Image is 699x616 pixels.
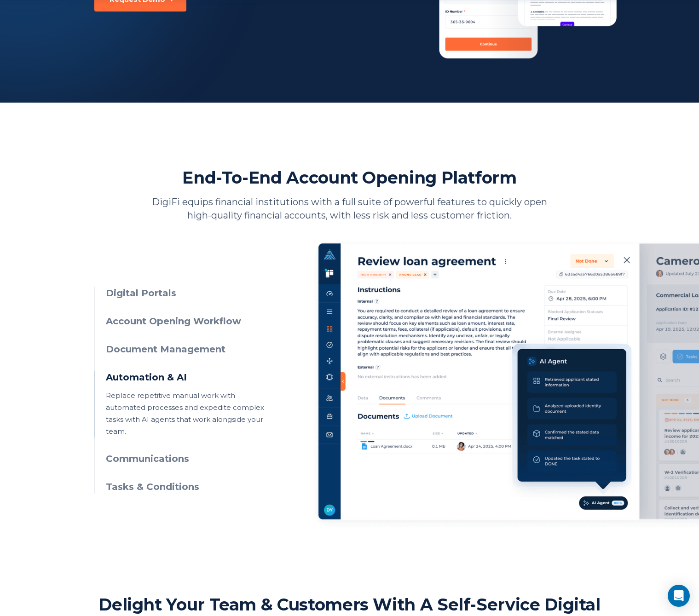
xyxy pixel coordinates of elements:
[182,167,516,188] h2: End-To-End Account Opening Platform
[150,196,550,222] p: DigiFi equips financial institutions with a full suite of powerful features to quickly open high-...
[106,343,273,356] h3: Document Management
[106,480,273,494] h3: Tasks & Conditions
[106,315,273,328] h3: Account Opening Workflow
[106,452,273,466] h3: Communications
[106,390,273,438] p: Replace repetitive manual work with automated processes and expedite complex tasks with AI agents...
[668,585,690,607] div: Open Intercom Messenger
[106,287,273,300] h3: Digital Portals
[106,371,273,384] h3: Automation & AI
